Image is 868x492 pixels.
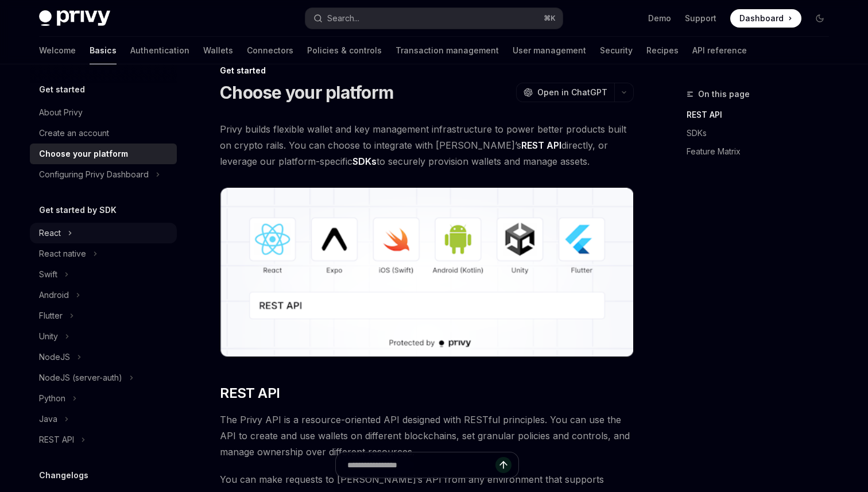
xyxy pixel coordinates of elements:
a: Basics [90,37,117,64]
span: The Privy API is a resource-oriented API designed with RESTful principles. You can use the API to... [220,412,634,460]
span: Privy builds flexible wallet and key management infrastructure to power better products built on ... [220,121,634,169]
img: images/Platform2.png [220,188,634,357]
button: Toggle dark mode [811,9,829,28]
div: Flutter [39,309,63,323]
div: Swift [39,268,57,281]
div: Android [39,288,69,302]
div: Unity [39,330,58,343]
div: Configuring Privy Dashboard [39,168,149,181]
a: Transaction management [396,37,499,64]
h1: Choose your platform [220,82,393,103]
div: React native [39,247,86,261]
div: Get started [220,65,634,76]
a: Dashboard [730,9,801,28]
div: NodeJS [39,350,70,364]
div: Search... [327,11,359,25]
a: Security [600,37,633,64]
div: REST API [39,433,74,447]
h5: Changelogs [39,468,88,482]
a: Welcome [39,37,76,64]
a: Authentication [130,37,189,64]
a: API reference [692,37,747,64]
span: On this page [698,87,750,101]
a: Policies & controls [307,37,382,64]
span: Open in ChatGPT [537,87,607,98]
div: About Privy [39,106,83,119]
h5: Get started [39,83,85,96]
button: Open in ChatGPT [516,83,614,102]
a: SDKs [687,124,838,142]
img: dark logo [39,10,110,26]
a: Create an account [30,123,177,144]
div: React [39,226,61,240]
a: Recipes [646,37,679,64]
a: Choose your platform [30,144,177,164]
div: Choose your platform [39,147,128,161]
button: Search...⌘K [305,8,563,29]
a: Wallets [203,37,233,64]
div: NodeJS (server-auth) [39,371,122,385]
span: ⌘ K [544,14,556,23]
h5: Get started by SDK [39,203,117,217]
a: Connectors [247,37,293,64]
div: Create an account [39,126,109,140]
a: User management [513,37,586,64]
div: Java [39,412,57,426]
a: Demo [648,13,671,24]
a: Feature Matrix [687,142,838,161]
a: REST API [687,106,838,124]
span: Dashboard [739,13,784,24]
span: REST API [220,384,280,402]
a: About Privy [30,102,177,123]
a: Support [685,13,716,24]
div: Python [39,392,65,405]
button: Send message [495,457,511,473]
strong: SDKs [352,156,377,167]
strong: REST API [521,140,561,151]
